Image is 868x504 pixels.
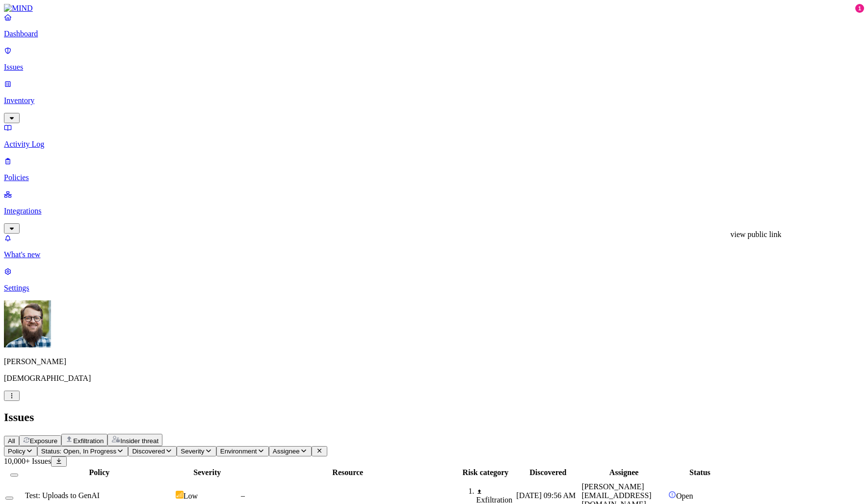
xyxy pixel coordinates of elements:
[4,4,33,13] img: MIND
[30,437,57,445] span: Exposure
[41,448,116,455] span: Status: Open, In Progress
[273,448,300,455] span: Assignee
[4,140,864,149] p: Activity Log
[668,491,676,499] img: status-open
[5,497,13,500] button: Select row
[4,300,51,347] img: Rick Heil
[10,474,18,477] button: Select all
[241,491,245,500] span: –
[181,448,204,455] span: Severity
[4,357,864,366] p: [PERSON_NAME]
[731,230,782,239] div: view public link
[4,96,864,105] p: Inventory
[73,437,104,445] span: Exfiltration
[4,250,864,259] p: What's new
[4,411,864,424] h2: Issues
[4,207,864,215] p: Integrations
[8,437,15,445] span: All
[676,492,693,500] span: Open
[176,491,184,499] img: severity-low
[120,437,158,445] span: Insider threat
[516,468,579,477] div: Discovered
[4,374,864,383] p: [DEMOGRAPHIC_DATA]
[668,468,732,477] div: Status
[176,468,239,477] div: Severity
[4,284,864,292] p: Settings
[855,4,864,13] div: 1
[4,63,864,72] p: Issues
[4,29,864,38] p: Dashboard
[25,491,100,500] span: Test: Uploads to GenAI
[132,448,165,455] span: Discovered
[241,468,455,477] div: Resource
[581,468,666,477] div: Assignee
[220,448,257,455] span: Environment
[8,448,26,455] span: Policy
[4,457,51,465] span: 10,000+ Issues
[516,491,576,500] span: [DATE] 09:56 AM
[457,468,515,477] div: Risk category
[25,468,174,477] div: Policy
[4,173,864,182] p: Policies
[184,492,198,500] span: Low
